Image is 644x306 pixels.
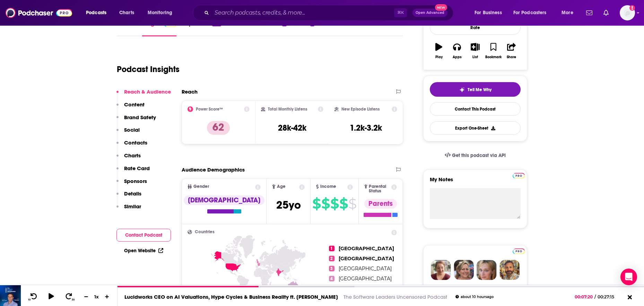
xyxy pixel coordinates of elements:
[116,190,141,203] button: Details
[329,246,334,251] span: 1
[124,114,156,121] p: Brand Safety
[330,198,339,209] span: $
[513,248,525,254] img: Podchaser Pro
[468,87,491,93] span: Tell Me Why
[329,266,334,271] span: 3
[276,198,301,212] span: 25 yo
[186,20,221,36] a: Episodes288
[452,152,506,158] span: Get this podcast via API
[278,123,306,133] h3: 28k-42k
[339,265,392,272] span: [GEOGRAPHIC_DATA]
[620,269,637,285] div: Open Intercom Messenger
[119,8,134,18] span: Charts
[557,7,582,18] button: open menu
[459,87,465,93] img: tell me why sparkle
[116,101,145,114] button: Content
[199,5,460,21] div: Search podcasts, credits, & more...
[72,298,75,301] span: 30
[484,38,502,63] button: Bookmark
[116,114,156,127] button: Brand Safety
[339,276,392,282] span: [GEOGRAPHIC_DATA]
[470,7,511,18] button: open menu
[583,7,595,19] a: Show notifications dropdown
[116,88,171,101] button: Reach & Audience
[124,139,147,146] p: Contacts
[435,4,447,11] span: New
[499,260,520,280] img: Jon Profile
[339,245,394,252] span: [GEOGRAPHIC_DATA]
[268,107,307,112] h2: Total Monthly Listens
[91,294,103,299] div: 1 x
[562,8,573,18] span: More
[454,260,474,280] img: Barbara Profile
[350,123,382,133] h3: 1.2k-3.2k
[594,294,596,299] span: /
[261,20,286,36] a: Credits5
[207,121,230,135] p: 62
[124,294,338,300] a: Lucidworks CEO on AI Valuations, Hype Cycles & Business Reality ft. [PERSON_NAME]
[196,107,223,112] h2: Power Score™
[620,5,635,20] button: Show profile menu
[394,8,407,17] span: ⌘ K
[472,55,478,59] div: List
[124,248,163,254] a: Open Website
[116,203,141,216] button: Similar
[321,198,330,209] span: $
[412,9,447,17] button: Open AdvancedNew
[475,8,502,18] span: For Business
[343,294,447,300] a: The Software Leaders Uncensored Podcast
[513,8,547,18] span: For Podcasters
[453,55,462,59] div: Apps
[116,178,147,191] button: Sponsors
[448,38,466,63] button: Apps
[435,55,443,59] div: Play
[193,184,209,189] span: Gender
[339,198,348,209] span: $
[430,176,521,188] label: My Notes
[596,294,621,299] span: 00:27:15
[124,126,140,133] p: Social
[620,5,635,20] span: Logged in as kindrieri
[509,7,557,18] button: open menu
[430,82,521,97] button: tell me why sparkleTell Me Why
[513,172,525,178] a: Pro website
[116,139,147,152] button: Contacts
[477,260,497,280] img: Jules Profile
[329,256,334,261] span: 2
[116,152,141,165] button: Charts
[195,230,215,234] span: Countries
[124,88,171,95] p: Reach & Audience
[503,38,521,63] button: Share
[142,20,176,36] a: InsightsPodchaser Pro
[6,6,72,19] img: Podchaser - Follow, Share and Rate Podcasts
[28,298,31,301] span: 10
[620,5,635,20] img: User Profile
[231,20,251,36] a: Reviews
[439,147,511,164] a: Get this podcast via API
[184,195,264,205] div: [DEMOGRAPHIC_DATA]
[116,126,140,139] button: Social
[117,64,180,75] h1: Podcast Insights
[212,7,394,18] input: Search podcasts, credits, & more...
[182,166,245,173] h2: Audience Demographics
[320,184,336,189] span: Income
[513,173,525,178] img: Podchaser Pro
[81,7,115,18] button: open menu
[416,11,444,15] span: Open Advanced
[124,190,141,197] p: Details
[507,55,516,59] div: Share
[312,198,321,209] span: $
[348,198,356,209] span: $
[430,20,521,35] div: Rate
[431,260,451,280] img: Sydney Profile
[430,102,521,116] a: Contact This Podcast
[339,255,394,262] span: [GEOGRAPHIC_DATA]
[324,20,341,36] a: Similar
[601,7,611,19] a: Show notifications dropdown
[430,121,521,135] button: Export One-Sheet
[629,5,635,11] svg: Add a profile image
[430,38,448,63] button: Play
[485,55,502,59] div: Bookmark
[182,88,198,95] h2: Reach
